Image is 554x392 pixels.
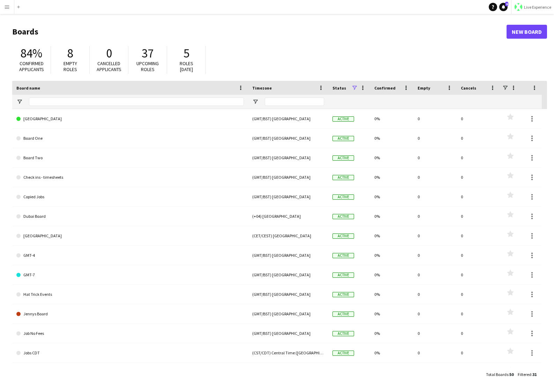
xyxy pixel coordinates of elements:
[486,372,508,377] span: Total Boards
[370,343,413,362] div: 0%
[413,207,457,226] div: 0
[16,187,244,207] a: Copied Jobs
[332,116,354,122] span: Active
[413,226,457,245] div: 0
[21,46,42,61] span: 84%
[370,304,413,323] div: 0%
[370,285,413,304] div: 0%
[248,285,328,304] div: (GMT/BST) [GEOGRAPHIC_DATA]
[332,312,354,317] span: Active
[16,246,244,265] a: GMT-4
[106,46,112,61] span: 0
[486,368,514,381] div: :
[29,98,244,106] input: Board name Filter Input
[16,168,244,187] a: Check ins - timesheets
[332,272,354,278] span: Active
[370,109,413,128] div: 0%
[457,226,500,245] div: 0
[252,85,272,91] span: Timezone
[332,214,354,219] span: Active
[370,207,413,226] div: 0%
[136,60,159,72] span: Upcoming roles
[370,129,413,148] div: 0%
[413,324,457,343] div: 0
[457,343,500,362] div: 0
[413,109,457,128] div: 0
[509,372,514,377] span: 50
[514,3,523,11] img: Logo
[413,168,457,187] div: 0
[16,285,244,304] a: Hat Trick Events
[332,331,354,336] span: Active
[142,46,154,61] span: 37
[457,285,500,304] div: 0
[332,233,354,239] span: Active
[12,26,507,37] h1: Boards
[374,85,396,91] span: Confirmed
[457,148,500,167] div: 0
[248,246,328,265] div: (GMT/BST) [GEOGRAPHIC_DATA]
[16,363,244,382] a: Jobs EDT
[248,168,328,187] div: (GMT/BST) [GEOGRAPHIC_DATA]
[332,351,354,356] span: Active
[248,207,328,226] div: (+04) [GEOGRAPHIC_DATA]
[16,265,244,285] a: GMT-7
[16,226,244,246] a: [GEOGRAPHIC_DATA]
[16,304,244,324] a: Jennys Board
[16,207,244,226] a: Dubai Board
[67,46,73,61] span: 8
[413,285,457,304] div: 0
[413,246,457,265] div: 0
[265,98,324,106] input: Timezone Filter Input
[499,3,508,11] a: 4
[332,175,354,180] span: Active
[16,324,244,343] a: Job No Fees
[248,324,328,343] div: (GMT/BST) [GEOGRAPHIC_DATA]
[457,363,500,382] div: 0
[518,372,531,377] span: Filtered
[180,60,193,72] span: Roles [DATE]
[413,148,457,167] div: 0
[16,129,244,148] a: Board One
[370,226,413,245] div: 0%
[332,85,346,91] span: Status
[413,265,457,284] div: 0
[524,5,551,10] span: Live Experience
[248,187,328,206] div: (GMT/BST) [GEOGRAPHIC_DATA]
[248,129,328,148] div: (GMT/BST) [GEOGRAPHIC_DATA]
[413,129,457,148] div: 0
[507,25,547,39] a: New Board
[332,136,354,141] span: Active
[184,46,189,61] span: 5
[370,246,413,265] div: 0%
[16,99,23,105] button: Open Filter Menu
[248,226,328,245] div: (CET/CEST) [GEOGRAPHIC_DATA]
[461,85,476,91] span: Cancels
[505,2,508,6] span: 4
[413,304,457,323] div: 0
[418,85,430,91] span: Empty
[413,363,457,382] div: 0
[97,60,121,72] span: Cancelled applicants
[19,60,44,72] span: Confirmed applicants
[457,109,500,128] div: 0
[248,148,328,167] div: (GMT/BST) [GEOGRAPHIC_DATA]
[457,324,500,343] div: 0
[63,60,77,72] span: Empty roles
[413,187,457,206] div: 0
[457,187,500,206] div: 0
[16,85,40,91] span: Board name
[457,265,500,284] div: 0
[248,265,328,284] div: (GMT/BST) [GEOGRAPHIC_DATA]
[457,246,500,265] div: 0
[413,343,457,362] div: 0
[16,148,244,168] a: Board Two
[532,372,537,377] span: 31
[370,168,413,187] div: 0%
[457,207,500,226] div: 0
[248,343,328,362] div: (CST/CDT) Central Time ([GEOGRAPHIC_DATA] & [GEOGRAPHIC_DATA])
[248,363,328,382] div: (EST/EDT) Eastern Time ([GEOGRAPHIC_DATA] & [GEOGRAPHIC_DATA])
[248,304,328,323] div: (GMT/BST) [GEOGRAPHIC_DATA]
[370,148,413,167] div: 0%
[332,155,354,161] span: Active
